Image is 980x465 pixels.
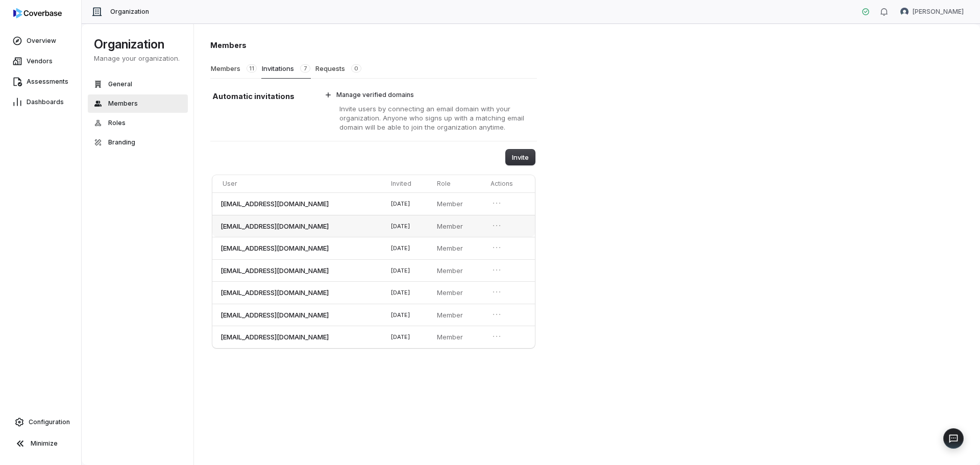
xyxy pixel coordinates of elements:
span: 7 [300,64,310,72]
span: Dashboards [27,98,64,106]
button: Open menu [491,219,503,232]
p: Member [437,332,478,341]
p: Invite users by connecting an email domain with your organization. Anyone who signs up with a mat... [319,104,535,132]
h1: Automatic invitations [212,91,303,102]
p: Member [437,222,478,231]
button: General [88,75,188,93]
span: Assessments [27,78,68,86]
button: Open menu [491,308,503,321]
button: Open menu [491,264,503,276]
span: Configuration [29,418,70,426]
p: Manage your organization. [94,54,182,63]
button: Open menu [491,286,503,298]
h1: Members [210,40,537,51]
button: Members [88,94,188,113]
button: Open menu [491,241,503,254]
span: [PERSON_NAME] [913,8,964,16]
span: [EMAIL_ADDRESS][DOMAIN_NAME] [220,243,329,253]
h1: Organization [94,36,182,53]
p: Member [437,310,478,320]
button: Invite [506,150,535,165]
img: logo-D7KZi-bG.svg [13,8,62,18]
span: [DATE] [391,223,410,230]
span: Branding [108,138,135,146]
th: Actions [486,175,535,192]
button: Requests [315,59,362,78]
button: Manage verified domains [319,87,535,103]
span: General [108,80,132,88]
th: Role [433,175,486,192]
p: Member [437,243,478,253]
img: Brad Babin avatar [900,8,909,16]
span: [DATE] [391,244,410,252]
span: 0 [351,64,361,72]
a: Overview [2,32,79,50]
a: Assessments [2,72,79,91]
span: [DATE] [391,200,410,207]
p: Member [437,199,478,208]
span: [EMAIL_ADDRESS][DOMAIN_NAME] [220,310,329,320]
button: Members [210,59,257,78]
button: Open menu [491,197,503,209]
span: [EMAIL_ADDRESS][DOMAIN_NAME] [220,199,329,208]
span: Vendors [27,57,53,65]
button: Open menu [491,330,503,342]
span: Overview [27,37,56,45]
th: User [212,175,387,192]
span: [DATE] [391,333,410,340]
span: Organization [110,8,149,16]
span: [EMAIL_ADDRESS][DOMAIN_NAME] [220,288,329,297]
span: Roles [108,119,126,127]
span: [EMAIL_ADDRESS][DOMAIN_NAME] [220,332,329,341]
span: Members [108,100,138,108]
button: Invitations [261,59,311,79]
span: [DATE] [391,267,410,274]
span: [EMAIL_ADDRESS][DOMAIN_NAME] [220,222,329,231]
button: Branding [88,133,188,152]
span: [DATE] [391,311,410,319]
button: Brad Babin avatar[PERSON_NAME] [894,4,970,19]
p: Member [437,266,478,275]
span: Manage verified domains [336,91,414,99]
span: [DATE] [391,289,410,296]
a: Dashboards [2,93,79,111]
button: Minimize [4,433,77,454]
span: [EMAIL_ADDRESS][DOMAIN_NAME] [220,266,329,275]
span: Minimize [31,439,58,448]
span: 11 [247,64,257,72]
a: Vendors [2,52,79,70]
button: Roles [88,114,188,132]
p: Member [437,288,478,297]
th: Invited [387,175,433,192]
a: Configuration [4,413,77,431]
